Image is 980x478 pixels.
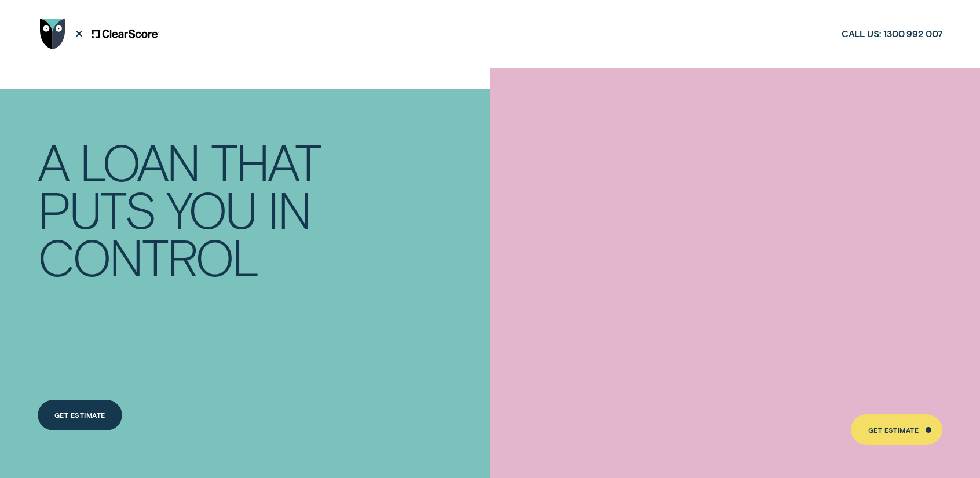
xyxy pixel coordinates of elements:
a: Get Estimate [38,400,122,430]
h4: A LOAN THAT PUTS YOU IN CONTROL [38,138,332,280]
img: Wisr [40,19,65,49]
a: Call us:1300 992 007 [842,28,943,40]
span: 1300 992 007 [883,28,942,40]
span: Call us: [842,28,881,40]
a: Get Estimate [851,414,942,445]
